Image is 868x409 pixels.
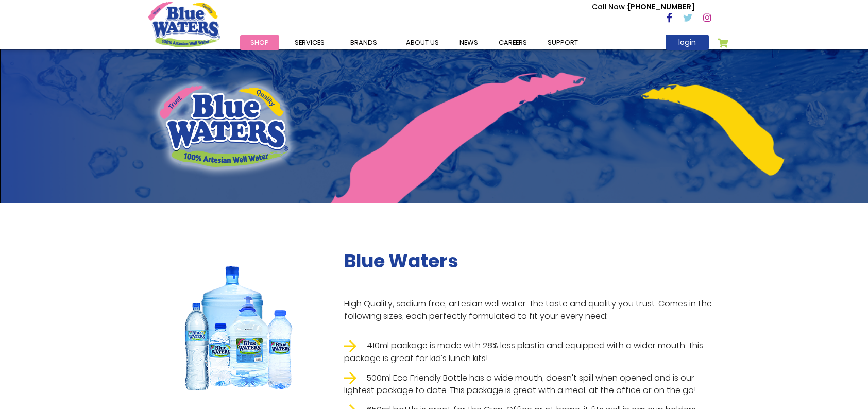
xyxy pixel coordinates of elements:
a: Brands [340,35,387,50]
a: Shop [240,35,279,50]
a: about us [396,35,449,50]
a: store logo [148,2,220,47]
a: careers [488,35,537,50]
h2: Blue Waters [344,250,720,272]
a: support [537,35,588,50]
li: 410ml package is made with 28% less plastic and equipped with a wider mouth. This package is grea... [344,339,720,365]
li: 500ml Eco Friendly Bottle has a wide mouth, doesn't spill when opened and is our lightest package... [344,372,720,397]
span: Services [295,38,325,47]
p: [PHONE_NUMBER] [592,2,694,12]
span: Call Now : [592,2,628,12]
a: Services [284,35,335,50]
a: News [449,35,488,50]
a: login [666,35,709,50]
span: Brands [350,38,377,47]
span: Shop [250,38,269,47]
p: High Quality, sodium free, artesian well water. The taste and quality you trust. Comes in the fol... [344,298,720,322]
